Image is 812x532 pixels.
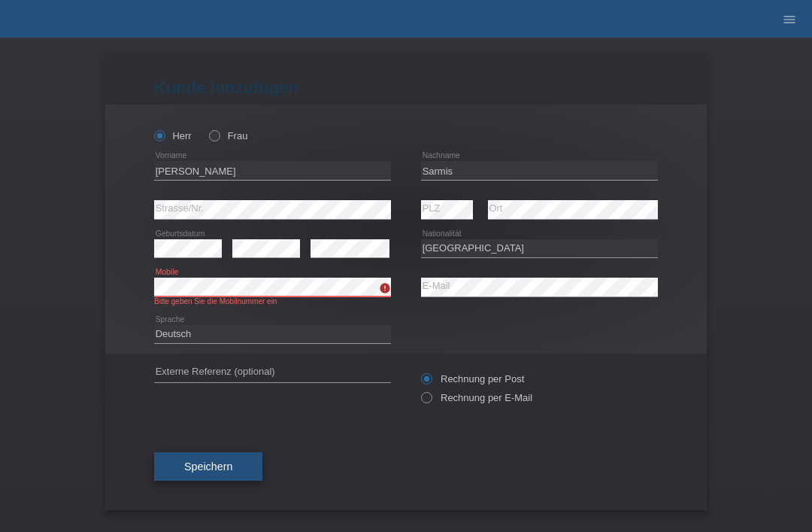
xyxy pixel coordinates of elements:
[184,461,232,473] span: Speichern
[209,130,247,141] label: Frau
[154,130,192,141] label: Herr
[421,373,431,392] input: Rechnung per Post
[154,297,391,306] div: Bitte geben Sie die Mobilnummer ein
[782,12,797,27] i: menu
[209,130,219,140] input: Frau
[154,452,262,481] button: Speichern
[154,130,164,140] input: Herr
[421,392,532,403] label: Rechnung per E-Mail
[154,78,658,97] h1: Kunde hinzufügen
[421,392,431,411] input: Rechnung per E-Mail
[379,282,391,294] i: error
[421,373,524,385] label: Rechnung per Post
[774,14,804,23] a: menu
